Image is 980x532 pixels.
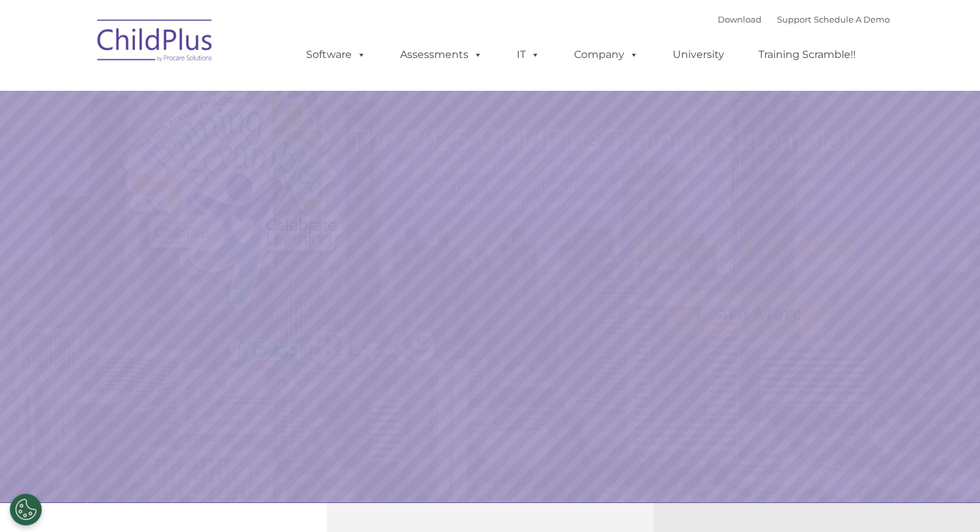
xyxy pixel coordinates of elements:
a: Learn More [666,292,830,335]
img: ChildPlus by Procare Solutions [91,10,220,75]
button: Cookies Settings [10,493,42,526]
a: Assessments [387,42,495,68]
a: Download [718,14,762,24]
a: IT [504,42,553,68]
a: Company [561,42,651,68]
a: Training Scramble!! [745,42,869,68]
a: Schedule A Demo [814,14,890,24]
font: | [718,14,890,24]
a: University [660,42,737,68]
a: Software [293,42,379,68]
a: Support [777,14,811,24]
